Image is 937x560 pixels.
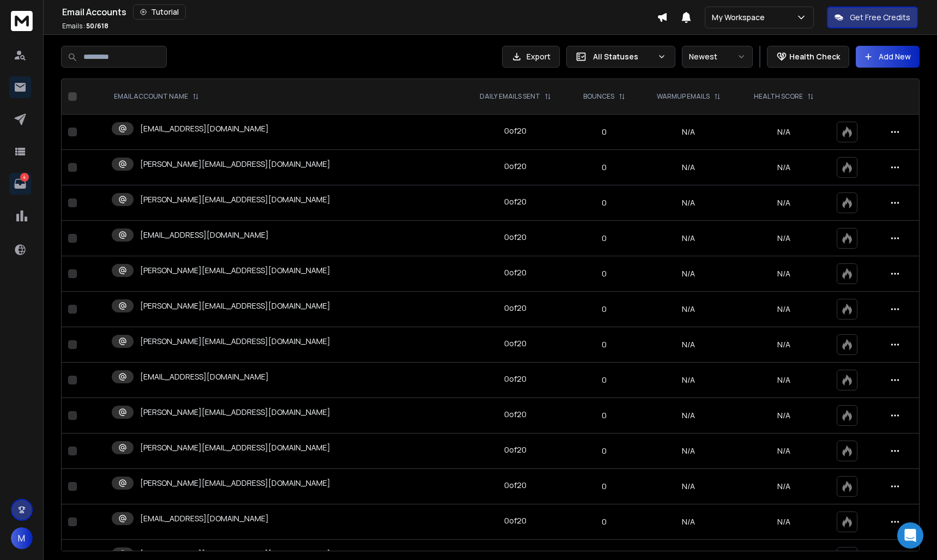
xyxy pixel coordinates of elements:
[575,197,633,208] p: 0
[140,194,330,205] p: [PERSON_NAME][EMAIL_ADDRESS][DOMAIN_NAME]
[856,46,920,68] button: Add New
[575,516,633,527] p: 0
[140,478,330,489] p: [PERSON_NAME][EMAIL_ADDRESS][DOMAIN_NAME]
[897,522,923,549] div: Open Intercom Messenger
[754,92,803,101] p: HEALTH SCORE
[744,127,824,137] p: N/A
[640,469,737,504] td: N/A
[789,51,840,62] p: Health Check
[575,445,633,456] p: 0
[20,173,29,182] p: 4
[744,268,824,279] p: N/A
[140,513,269,524] p: [EMAIL_ADDRESS][DOMAIN_NAME]
[657,92,710,101] p: WARMUP EMAILS
[744,445,824,456] p: N/A
[575,162,633,173] p: 0
[575,268,633,279] p: 0
[712,12,769,23] p: My Workspace
[850,12,910,23] p: Get Free Credits
[504,515,527,526] div: 0 of 20
[575,481,633,492] p: 0
[575,410,633,421] p: 0
[62,4,657,20] div: Email Accounts
[744,481,824,492] p: N/A
[9,173,31,195] a: 4
[593,51,653,62] p: All Statuses
[744,304,824,315] p: N/A
[140,300,330,311] p: [PERSON_NAME][EMAIL_ADDRESS][DOMAIN_NAME]
[640,115,737,150] td: N/A
[640,185,737,221] td: N/A
[140,442,330,453] p: [PERSON_NAME][EMAIL_ADDRESS][DOMAIN_NAME]
[140,549,330,559] p: [PERSON_NAME][EMAIL_ADDRESS][DOMAIN_NAME]
[744,410,824,421] p: N/A
[504,409,527,420] div: 0 of 20
[140,265,330,276] p: [PERSON_NAME][EMAIL_ADDRESS][DOMAIN_NAME]
[140,336,330,347] p: [PERSON_NAME][EMAIL_ADDRESS][DOMAIN_NAME]
[575,127,633,137] p: 0
[767,46,849,68] button: Health Check
[744,162,824,173] p: N/A
[827,7,918,28] button: Get Free Credits
[744,375,824,386] p: N/A
[744,233,824,244] p: N/A
[502,46,560,68] button: Export
[744,516,824,527] p: N/A
[62,22,108,31] p: Emails :
[640,398,737,433] td: N/A
[140,371,269,382] p: [EMAIL_ADDRESS][DOMAIN_NAME]
[640,327,737,363] td: N/A
[744,339,824,350] p: N/A
[682,46,753,68] button: Newest
[504,338,527,349] div: 0 of 20
[86,21,108,31] span: 50 / 618
[744,197,824,208] p: N/A
[504,374,527,384] div: 0 of 20
[140,159,330,170] p: [PERSON_NAME][EMAIL_ADDRESS][DOMAIN_NAME]
[480,92,540,101] p: DAILY EMAILS SENT
[140,230,269,240] p: [EMAIL_ADDRESS][DOMAIN_NAME]
[640,256,737,292] td: N/A
[640,504,737,540] td: N/A
[504,196,527,207] div: 0 of 20
[640,150,737,185] td: N/A
[140,123,269,134] p: [EMAIL_ADDRESS][DOMAIN_NAME]
[11,527,33,549] button: M
[583,92,614,101] p: BOUNCES
[575,339,633,350] p: 0
[504,303,527,314] div: 0 of 20
[504,444,527,455] div: 0 of 20
[504,480,527,491] div: 0 of 20
[640,292,737,327] td: N/A
[575,304,633,315] p: 0
[575,375,633,386] p: 0
[140,407,330,418] p: [PERSON_NAME][EMAIL_ADDRESS][DOMAIN_NAME]
[640,221,737,256] td: N/A
[640,363,737,398] td: N/A
[114,92,199,101] div: EMAIL ACCOUNT NAME
[575,233,633,244] p: 0
[640,433,737,469] td: N/A
[504,232,527,243] div: 0 of 20
[133,4,186,20] button: Tutorial
[504,125,527,136] div: 0 of 20
[504,161,527,172] div: 0 of 20
[504,267,527,278] div: 0 of 20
